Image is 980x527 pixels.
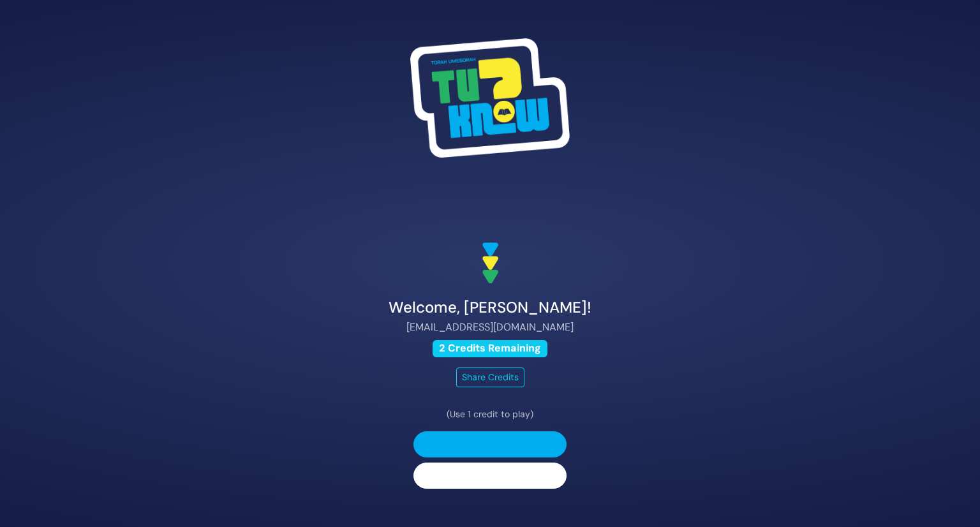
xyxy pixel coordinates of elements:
[458,367,522,387] button: Share Credits
[179,168,801,228] p: 3 levels. 8 questions. 15 seconds.
[410,38,570,157] img: Tournament Logo
[413,431,567,457] button: Start Playing
[482,242,498,283] img: decoration arrows
[413,463,567,489] button: HOW TO PLAY
[179,299,801,317] h4: Welcome, [PERSON_NAME]!
[413,408,567,421] p: (Use 1 credit to play)
[179,320,801,335] p: [EMAIL_ADDRESS][DOMAIN_NAME]
[436,340,544,357] span: 2 Credits Remaining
